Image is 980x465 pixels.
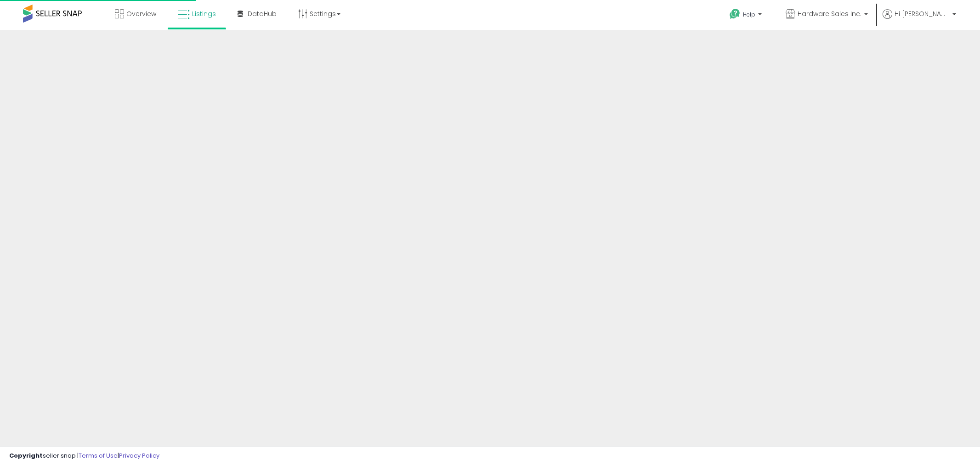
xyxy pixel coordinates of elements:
[743,11,755,18] span: Help
[798,9,861,18] span: Hardware Sales Inc.
[126,9,156,18] span: Overview
[192,9,216,18] span: Listings
[248,9,277,18] span: DataHub
[895,9,950,18] span: Hi [PERSON_NAME]
[883,9,956,30] a: Hi [PERSON_NAME]
[722,1,771,30] a: Help
[729,8,741,20] i: Get Help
